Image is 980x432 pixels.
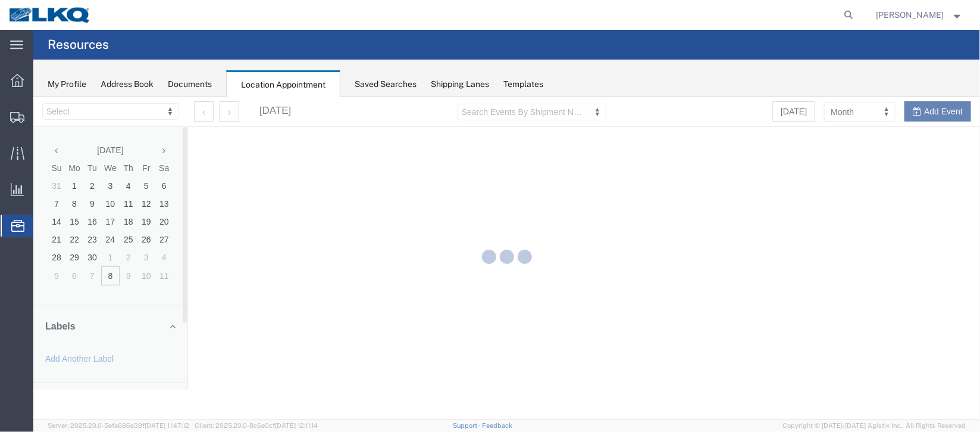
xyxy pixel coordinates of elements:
[876,8,964,22] button: [PERSON_NAME]
[226,70,340,98] div: Location Appointment
[275,422,318,429] span: [DATE] 12:11:14
[48,30,109,60] h4: Resources
[453,422,483,429] a: Support
[101,78,154,91] div: Address Book
[195,422,318,429] span: Client: 2025.20.0-8c6e0cf
[8,6,92,24] img: logo
[168,78,212,91] div: Documents
[482,422,512,429] a: Feedback
[145,422,189,429] span: [DATE] 11:47:12
[876,8,944,21] span: Christopher Sanchez
[48,78,86,91] div: My Profile
[48,422,189,429] span: Server: 2025.20.0-5efa686e39f
[503,78,543,91] div: Templates
[431,78,489,91] div: Shipping Lanes
[355,78,417,91] div: Saved Searches
[782,421,966,431] span: Copyright © [DATE]-[DATE] Agistix Inc., All Rights Reserved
